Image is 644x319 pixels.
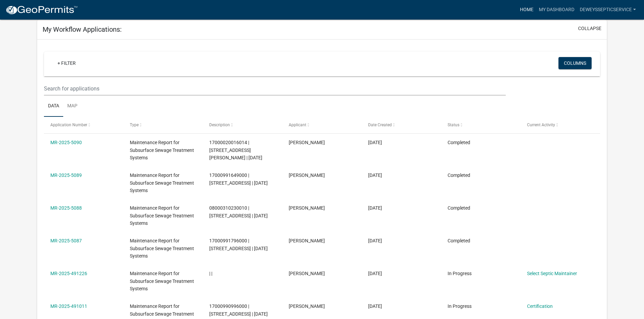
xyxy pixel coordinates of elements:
span: Timothy D Smith [289,271,325,276]
span: 17000991796000 | 24794 LABRADOR BEACH RD | 10/06/2025 [209,238,268,251]
span: Maintenance Report for Subsurface Sewage Treatment Systems [130,205,194,226]
a: MR-2025-5087 [50,238,82,243]
span: | | [209,271,212,276]
span: Maintenance Report for Subsurface Sewage Treatment Systems [130,238,194,259]
span: Maintenance Report for Subsurface Sewage Treatment Systems [130,172,194,193]
span: Timothy D Smith [289,205,325,211]
span: Type [130,123,139,127]
span: Completed [448,238,470,243]
a: Home [517,3,536,16]
a: MR-2025-5088 [50,205,82,211]
span: 17000991649000 | 49685 FISH LAKE RD | 10/06/2025 [209,172,268,186]
span: Application Number [50,123,87,127]
span: In Progress [448,271,472,276]
span: 08000310230010 | 46577 285TH AVE | 10/06/2025 [209,205,268,218]
span: 10/11/2025 [368,238,382,243]
datatable-header-cell: Date Created [362,117,441,133]
span: 10/11/2025 [368,140,382,145]
span: Applicant [289,123,306,127]
a: MR-2025-491226 [50,271,87,276]
h5: My Workflow Applications: [43,25,122,33]
a: Map [63,96,81,117]
a: Select Septic Maintainer [527,271,577,276]
button: Columns [558,57,592,69]
span: Status [448,123,459,127]
a: MR-2025-5090 [50,140,82,145]
a: MR-2025-5089 [50,172,82,178]
span: 10/10/2025 [368,303,382,309]
span: Maintenance Report for Subsurface Sewage Treatment Systems [130,140,194,161]
datatable-header-cell: Current Activity [520,117,600,133]
span: Date Created [368,123,392,127]
span: Completed [448,140,470,145]
span: 17000990996000 | 49987 FISH LAKE RD | 10/03/2025 [209,303,268,317]
a: Data [44,96,63,117]
a: DeweysSepticService [577,3,639,16]
span: Maintenance Report for Subsurface Sewage Treatment Systems [130,271,194,292]
datatable-header-cell: Status [441,117,520,133]
span: Timothy D Smith [289,140,325,145]
span: Current Activity [527,123,555,127]
span: Timothy D Smith [289,303,325,309]
span: 17000020016014 | 26186 DAHL RD | 10/07/2025 [209,140,262,161]
datatable-header-cell: Applicant [282,117,362,133]
input: Search for applications [44,82,505,96]
a: MR-2025-491011 [50,303,87,309]
datatable-header-cell: Type [123,117,203,133]
span: Timothy D Smith [289,238,325,243]
span: 10/11/2025 [368,205,382,211]
span: 10/11/2025 [368,271,382,276]
a: My Dashboard [536,3,577,16]
datatable-header-cell: Application Number [44,117,123,133]
datatable-header-cell: Description [203,117,282,133]
button: collapse [578,25,601,32]
span: In Progress [448,303,472,309]
a: Certification [527,303,553,309]
span: 10/11/2025 [368,172,382,178]
span: Completed [448,172,470,178]
span: Timothy D Smith [289,172,325,178]
a: + Filter [52,57,81,69]
span: Description [209,123,230,127]
span: Completed [448,205,470,211]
